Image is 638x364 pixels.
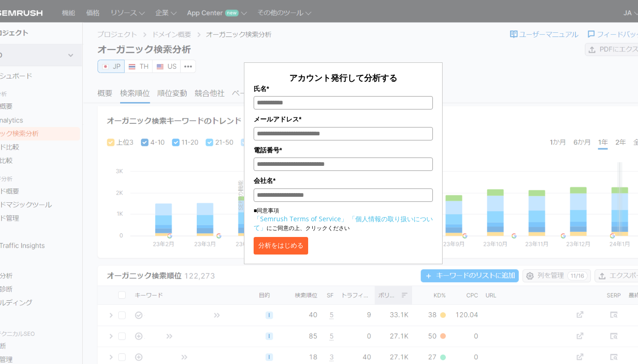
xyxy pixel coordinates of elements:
[254,214,433,232] a: 「個人情報の取り扱いについて」
[254,114,433,124] label: メールアドレス*
[254,237,308,255] button: 分析をはじめる
[254,145,433,155] label: 電話番号*
[254,206,433,232] p: ■同意事項 にご同意の上、クリックください
[289,72,397,83] span: アカウント発行して分析する
[254,214,347,223] a: 「Semrush Terms of Service」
